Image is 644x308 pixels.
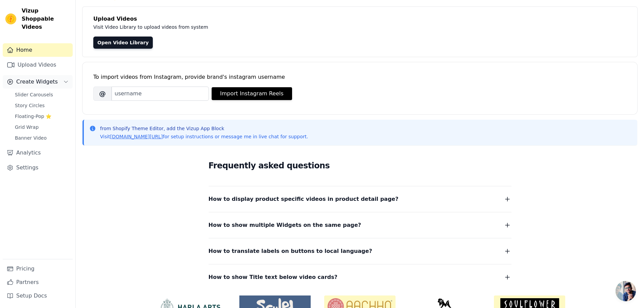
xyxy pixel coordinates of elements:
span: Floating-Pop ⭐ [15,113,51,120]
p: from Shopify Theme Editor, add the Vizup App Block [100,125,308,132]
button: How to display product specific videos in product detail page? [209,194,511,204]
span: Create Widgets [16,78,58,86]
img: Vizup [5,14,16,24]
span: How to show multiple Widgets on the same page? [209,220,361,230]
a: Analytics [3,146,73,160]
button: How to translate labels on buttons to local language? [209,246,511,256]
a: Floating-Pop ⭐ [11,112,73,121]
a: Open Video Library [93,37,153,49]
button: How to show multiple Widgets on the same page? [209,220,511,230]
button: Create Widgets [3,75,73,89]
p: Visit Video Library to upload videos from system [93,23,396,31]
a: [DOMAIN_NAME][URL] [110,134,163,139]
button: Import Instagram Reels [212,87,292,100]
span: How to display product specific videos in product detail page? [209,194,399,204]
div: To import videos from Instagram, provide brand's instagram username [93,73,626,81]
span: Slider Carousels [15,91,53,98]
a: Banner Video [11,133,73,143]
input: username [112,87,209,101]
span: @ [93,87,112,101]
a: Home [3,43,73,57]
span: Story Circles [15,102,45,109]
span: Banner Video [15,135,47,141]
span: How to translate labels on buttons to local language? [209,246,372,256]
a: Slider Carousels [11,90,73,99]
a: Settings [3,161,73,174]
h2: Frequently asked questions [209,159,511,172]
button: How to show Title text below video cards? [209,273,511,282]
a: Story Circles [11,101,73,110]
a: Partners [3,276,73,289]
a: Upload Videos [3,58,73,72]
a: Pricing [3,262,73,276]
h4: Upload Videos [93,15,626,23]
p: Visit for setup instructions or message me in live chat for support. [100,133,308,140]
span: How to show Title text below video cards? [209,273,338,282]
a: Grid Wrap [11,122,73,132]
a: Setup Docs [3,289,73,303]
span: Vizup Shoppable Videos [22,7,70,31]
span: Grid Wrap [15,124,39,131]
a: Open chat [616,281,636,301]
